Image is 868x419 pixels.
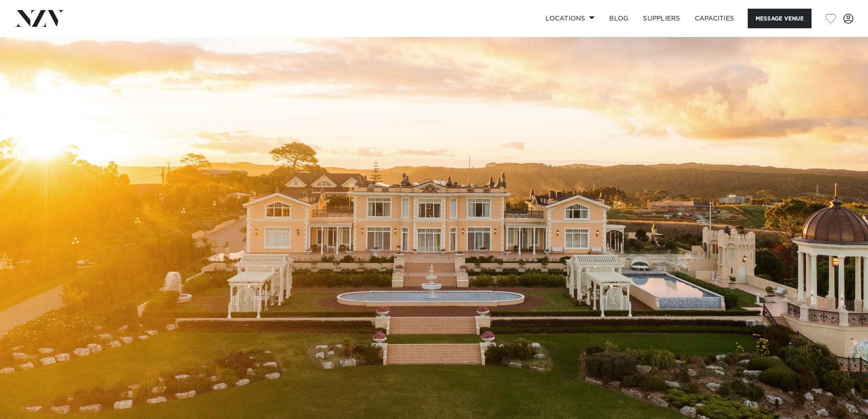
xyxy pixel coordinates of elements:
button: Message Venue [748,9,812,28]
a: Capacities [688,9,742,28]
img: nzv-logo.png [15,10,64,26]
a: SUPPLIERS [636,9,687,28]
a: BLOG [602,9,636,28]
a: Locations [538,9,602,28]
